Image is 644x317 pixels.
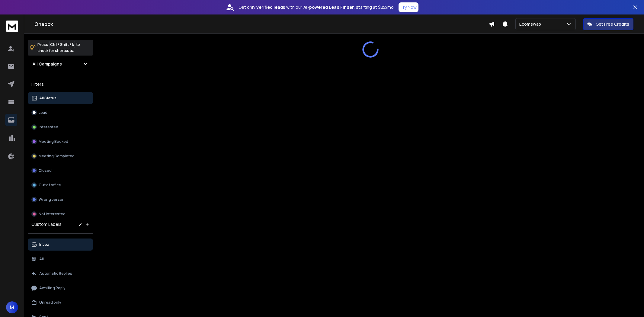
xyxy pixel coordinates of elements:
p: Wrong person [39,197,65,202]
button: Meeting Booked [28,136,93,148]
p: Meeting Completed [39,154,75,158]
button: Meeting Completed [28,150,93,162]
p: Inbox [39,242,49,247]
button: Inbox [28,239,93,251]
p: Not Interested [39,212,66,216]
strong: AI-powered Lead Finder, [303,4,355,10]
button: Automatic Replies [28,267,93,280]
button: Wrong person [28,194,93,206]
p: Interested [39,125,58,130]
p: Press to check for shortcuts. [37,42,80,54]
button: All Status [28,92,93,104]
button: Closed [28,165,93,177]
p: Try Now [400,4,417,10]
p: Get only with our starting at $22/mo [239,4,394,10]
strong: verified leads [256,4,285,10]
p: All [39,257,44,261]
span: Ctrl + Shift + k [49,41,75,48]
button: Unread only [28,296,93,309]
p: Get Free Credits [596,21,629,27]
p: Meeting Booked [39,139,68,144]
button: All Campaigns [28,58,93,70]
button: Lead [28,107,93,119]
button: Not Interested [28,208,93,220]
button: Out of office [28,179,93,191]
p: Out of office [39,183,61,187]
p: Closed [39,168,52,173]
h1: All Campaigns [33,61,62,67]
img: logo [6,21,18,32]
button: Try Now [399,2,418,12]
p: All Status [39,96,56,101]
p: Ecomswap [519,21,543,27]
p: Automatic Replies [39,271,72,276]
p: Lead [39,110,47,115]
button: Awaiting Reply [28,282,93,294]
button: M [6,301,18,313]
h1: Onebox [34,21,489,28]
h3: Filters [28,80,93,88]
button: All [28,253,93,265]
h3: Custom Labels [31,221,62,227]
p: Unread only [39,300,61,305]
button: Get Free Credits [583,18,633,30]
p: Awaiting Reply [39,286,66,290]
button: Interested [28,121,93,133]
